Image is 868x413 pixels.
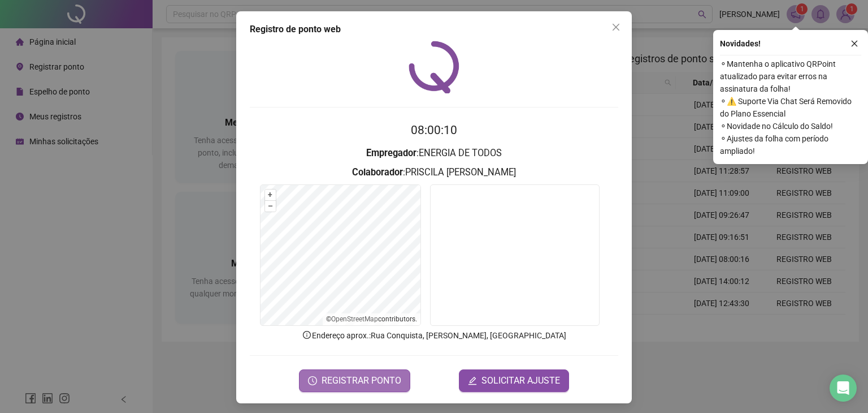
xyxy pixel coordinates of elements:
img: QRPoint [409,41,459,93]
div: Open Intercom Messenger [830,375,857,402]
button: Close [607,18,625,36]
span: info-circle [302,330,312,340]
span: ⚬ Ajustes da folha com período ampliado! [720,132,861,157]
li: © contributors. [326,315,417,323]
span: REGISTRAR PONTO [322,374,401,388]
span: clock-circle [308,376,317,385]
time: 08:00:10 [411,123,457,137]
span: SOLICITAR AJUSTE [481,374,560,388]
div: Registro de ponto web [250,23,618,36]
button: REGISTRAR PONTO [299,369,410,392]
span: close [850,40,858,48]
h3: : ENERGIA DE TODOS [250,146,618,161]
button: – [265,201,276,212]
span: ⚬ Novidade no Cálculo do Saldo! [720,120,861,132]
p: Endereço aprox. : Rua Conquista, [PERSON_NAME], [GEOGRAPHIC_DATA] [250,329,618,342]
span: ⚬ Mantenha o aplicativo QRPoint atualizado para evitar erros na assinatura da folha! [720,58,861,95]
span: edit [468,376,477,385]
strong: Empregador [366,148,416,158]
span: close [611,23,620,32]
h3: : PRISCILA [PERSON_NAME] [250,165,618,180]
button: + [265,190,276,200]
a: OpenStreetMap [331,315,378,323]
strong: Colaborador [352,167,403,178]
span: Novidades ! [720,37,761,50]
button: editSOLICITAR AJUSTE [459,369,569,392]
span: ⚬ ⚠️ Suporte Via Chat Será Removido do Plano Essencial [720,95,861,120]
